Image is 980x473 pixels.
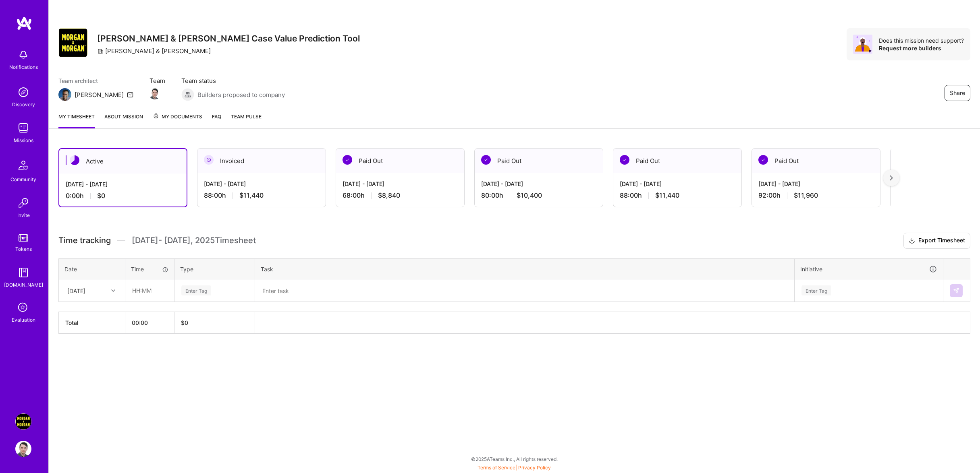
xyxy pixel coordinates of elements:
img: Submit [953,287,959,294]
div: 88:00 h [204,191,319,200]
div: 0:00 h [66,192,180,200]
div: [DATE] - [DATE] [620,180,735,188]
a: Morgan & Morgan Case Value Prediction Tool [13,413,33,430]
img: discovery [15,84,31,100]
div: Time [131,265,168,273]
button: Export Timesheet [903,233,970,249]
i: icon SelectionTeam [16,300,31,316]
i: icon CompanyGray [97,48,104,54]
div: Paid Out [752,149,880,173]
img: Paid Out [343,155,352,165]
div: Request more builders [879,44,964,52]
a: Privacy Policy [518,465,551,471]
span: $10,400 [517,191,542,200]
div: [DOMAIN_NAME] [4,281,43,289]
img: Morgan & Morgan Case Value Prediction Tool [15,413,31,430]
span: $11,440 [239,191,264,200]
img: Community [14,156,33,175]
div: Paid Out [475,149,603,173]
th: Task [255,258,795,279]
span: $11,440 [655,191,679,200]
th: Type [174,258,255,279]
div: 88:00 h [620,191,735,200]
div: [PERSON_NAME] & [PERSON_NAME] [97,47,211,55]
a: User Avatar [13,441,33,457]
img: teamwork [15,120,31,136]
div: Enter Tag [801,284,831,297]
th: Total [59,312,125,334]
img: Company Logo [58,28,87,57]
h3: [PERSON_NAME] & [PERSON_NAME] Case Value Prediction Tool [97,33,360,43]
div: Does this mission need support? [879,37,964,44]
img: Paid Out [481,155,491,165]
div: 80:00 h [481,191,596,200]
div: 68:00 h [343,191,458,200]
div: Evaluation [12,316,35,324]
a: Team Member Avatar [149,87,160,100]
img: Active [70,155,79,165]
span: | [478,465,551,471]
span: Builders proposed to company [197,91,285,99]
input: HH:MM [126,280,174,301]
span: $11,960 [794,191,818,200]
span: $0 [97,192,105,200]
img: Paid Out [620,155,629,165]
div: © 2025 ATeams Inc., All rights reserved. [48,449,980,469]
img: Avatar [853,35,872,54]
span: Team status [181,76,285,85]
span: $8,840 [378,191,400,200]
span: [DATE] - [DATE] , 2025 Timesheet [132,235,256,246]
img: tokens [19,234,28,242]
div: Invite [17,211,30,219]
div: [DATE] - [DATE] [758,180,874,188]
div: [DATE] [67,286,85,295]
img: guide book [15,264,31,281]
img: Invoiced [204,155,214,165]
img: right [890,175,893,181]
img: bell [15,47,31,63]
th: Date [59,258,125,279]
th: 00:00 [125,312,174,334]
img: Invite [15,195,31,211]
div: 92:00 h [758,191,874,200]
span: $ 0 [181,319,188,326]
div: Tokens [15,245,32,253]
div: Community [10,175,36,184]
div: Initiative [800,264,937,274]
img: Team Member Avatar [149,87,161,99]
div: [DATE] - [DATE] [66,180,180,188]
a: Terms of Service [478,465,515,471]
span: Time tracking [58,235,111,246]
img: logo [16,16,32,31]
div: [DATE] - [DATE] [204,180,319,188]
i: icon Mail [127,91,133,98]
div: [PERSON_NAME] [75,91,124,99]
span: My Documents [153,112,202,121]
i: icon Chevron [111,289,115,293]
button: Share [945,85,970,101]
div: [DATE] - [DATE] [481,180,596,188]
div: Paid Out [613,149,741,173]
div: Discovery [12,100,35,109]
a: My timesheet [58,112,95,128]
img: Team Architect [58,88,71,101]
span: Team architect [58,76,133,85]
span: Share [950,89,965,97]
div: Enter Tag [181,284,211,297]
a: My Documents [153,112,202,128]
img: User Avatar [15,441,31,457]
img: Paid Out [758,155,768,165]
div: Invoiced [197,149,326,173]
a: FAQ [212,112,221,128]
div: Active [59,149,187,174]
span: Team [149,76,165,85]
a: About Mission [104,112,143,128]
div: Paid Out [336,149,464,173]
i: icon Download [909,237,915,245]
img: Builders proposed to company [181,88,194,101]
a: Team Pulse [231,112,262,128]
span: Team Pulse [231,114,262,120]
div: [DATE] - [DATE] [343,180,458,188]
div: Notifications [9,63,38,71]
div: Missions [14,136,33,145]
